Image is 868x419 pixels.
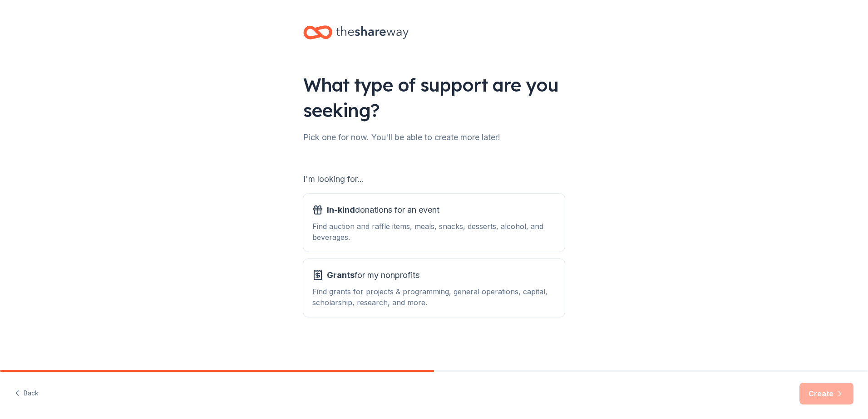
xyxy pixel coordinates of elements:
[303,259,565,317] button: Grantsfor my nonprofitsFind grants for projects & programming, general operations, capital, schol...
[303,130,565,145] div: Pick one for now. You'll be able to create more later!
[327,203,439,217] span: donations for an event
[327,268,419,283] span: for my nonprofits
[15,384,39,403] button: Back
[303,194,565,252] button: In-kinddonations for an eventFind auction and raffle items, meals, snacks, desserts, alcohol, and...
[303,72,565,123] div: What type of support are you seeking?
[312,286,556,308] div: Find grants for projects & programming, general operations, capital, scholarship, research, and m...
[327,205,355,214] span: In-kind
[303,172,565,186] div: I'm looking for...
[312,221,556,243] div: Find auction and raffle items, meals, snacks, desserts, alcohol, and beverages.
[327,270,355,280] span: Grants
